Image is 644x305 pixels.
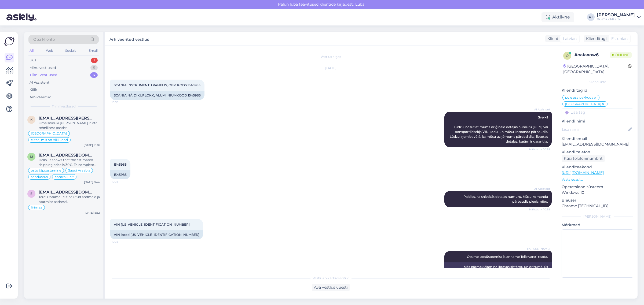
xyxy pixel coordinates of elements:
input: Lisa nimi [562,127,627,132]
div: Hello. It shows that the estimated shipping price is 30€. To complete the purchase you can add th... [39,158,100,167]
span: Paldies, ka sniedzāt detaļas numuru. Mūsu komanda pārbaudīs pieejamību. [463,195,549,203]
div: Tiimi vestlused [30,72,57,78]
p: Kliendi email [562,136,633,142]
div: [PERSON_NAME] [562,214,633,219]
div: 5 [90,65,98,70]
div: Kliendi info [562,80,633,84]
div: # oaiaxow6 [575,52,610,58]
p: Chrome [TECHNICAL_ID] [562,203,633,209]
div: Tere! Ootame Teilt palutud andmeid ja saatmise aadressi. [39,195,100,204]
div: Arhiveeritud [30,95,52,100]
span: AI Assistent [530,107,550,111]
label: Arhiveeritud vestlus [109,35,149,42]
p: Märkmed [562,222,633,228]
span: Latvian [563,36,577,42]
span: 1545985 [114,162,127,166]
span: soodustus [31,175,48,178]
div: [PERSON_NAME] [597,13,635,17]
span: Otsi kliente [33,37,55,42]
span: Estonian [611,36,628,42]
div: Klienditugi [584,36,607,42]
span: VIN [US_VEHICLE_IDENTIFICATION_NUMBER] [114,222,190,226]
span: e [30,192,32,196]
p: Vaata edasi ... [562,177,633,182]
div: 1 [91,58,98,63]
span: Luba [354,2,366,7]
div: Kõik [30,87,37,92]
p: [EMAIL_ADDRESS][DOMAIN_NAME] [562,142,633,147]
span: pole osa pakkuda [565,96,593,99]
div: Ava vestlus uuesti [312,284,350,291]
div: [GEOGRAPHIC_DATA], [GEOGRAPHIC_DATA] [563,64,628,75]
a: [PERSON_NAME]BusTruckParts [597,13,641,21]
span: 10:38 [112,100,132,104]
div: Mēs pārmeklējam noliktavas sistēmu un drīzumā jūs informēsim. [444,262,552,276]
span: k [30,118,33,122]
span: Tiimi vestlused [52,104,76,109]
span: Online [610,52,632,58]
span: Nähtud ✓ 10:38 [529,147,550,151]
p: Windows 10 [562,190,633,195]
img: Askly Logo [4,36,14,46]
span: edmfarrell1959@gmail.com [39,190,94,195]
div: 3 [90,72,98,78]
span: ostu täpsustamine [31,169,61,172]
span: m [30,155,33,159]
div: VIN-kood [US_VEHICLE_IDENTIFICATION_NUMBER] [110,230,203,239]
div: [DATE] 8:44 [84,180,100,184]
div: AI Assistent [30,80,49,85]
span: Nähtud ✓ 10:39 [529,207,550,211]
a: [URL][DOMAIN_NAME] [562,170,604,175]
div: Küsi telefoninumbrit [562,155,605,162]
span: control unit [55,175,74,178]
span: 10:39 [112,240,132,244]
p: Kliendi tag'id [562,88,633,93]
div: [DATE] 10:16 [84,143,100,147]
div: Oma sõiduki [PERSON_NAME] leiate tehnilisest passist. [39,121,100,130]
div: [DATE] 8:32 [85,211,100,215]
div: Minu vestlused [30,65,56,70]
div: AT [587,13,595,21]
span: Saudi Araabia [68,169,90,172]
span: [PERSON_NAME] [527,247,550,251]
div: Klient [545,36,558,42]
div: All [28,47,35,54]
span: kalle.henrik.jokinen@gmail.com [39,116,94,121]
p: Operatsioonisüsteem [562,184,633,190]
span: [GEOGRAPHIC_DATA] [565,102,601,106]
p: Kliendi telefon [562,149,633,155]
span: mcmashwal@yahoo.com [39,153,94,158]
div: Socials [64,47,77,54]
span: AI Assistent [530,187,550,191]
div: SCANIA NÄIDIKUPLOKK, ALUMIINIUMKOOD 1545985 [110,91,204,100]
div: Email [87,47,99,54]
span: ei tea, mis on VIN kood [31,138,68,142]
div: Uus [30,58,36,63]
div: BusTruckParts [597,17,635,21]
p: Kliendi nimi [562,118,633,124]
span: SCANIA INSTRUMENTU PANELIS, OEM KODS 1545985 [114,83,200,87]
input: Lisa tag [562,108,633,116]
p: Klienditeekond [562,164,633,170]
div: Web [45,47,54,54]
span: o [566,54,569,58]
span: 10:39 [112,180,132,184]
div: 1545985 [110,170,130,179]
span: Otsime laosüsteemist ja anname Teile varsti teada. [467,255,548,259]
span: Iirimaa [31,206,42,209]
div: [DATE] [110,66,552,70]
div: Vestlus algas [110,54,552,59]
span: Vestlus on arhiveeritud [313,276,349,281]
p: Brauser [562,198,633,203]
span: [GEOGRAPHIC_DATA] [31,132,67,135]
div: Aktiivne [541,12,574,22]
